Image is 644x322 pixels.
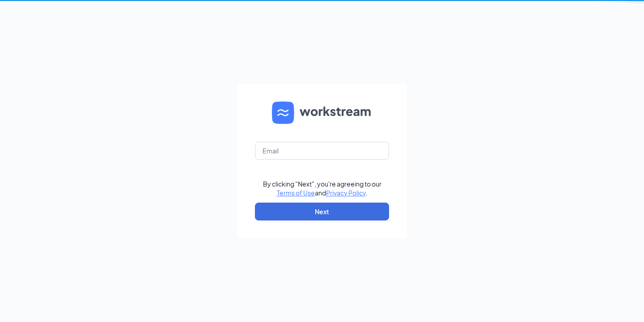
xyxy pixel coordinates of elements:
button: Next [255,203,389,220]
input: Email [255,142,389,160]
img: WS logo and Workstream text [272,102,372,124]
div: By clicking "Next", you're agreeing to our and . [263,179,381,197]
a: Terms of Use [277,189,315,197]
a: Privacy Policy [326,189,366,197]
